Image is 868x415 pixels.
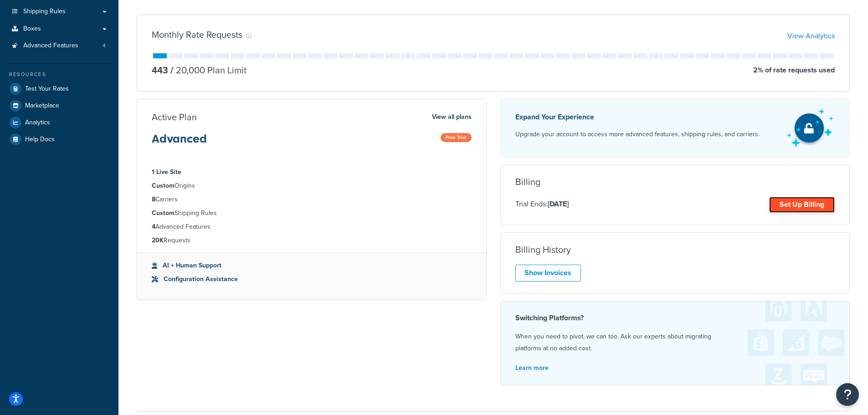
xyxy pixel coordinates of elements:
strong: 4 [152,222,155,231]
p: Expand Your Experience [515,111,760,123]
span: Help Docs [25,136,55,143]
p: When you need to pivot, we can too. Ask our experts about migrating platforms at no added cost. [515,331,835,354]
h4: Switching Platforms? [515,313,835,323]
a: Expand Your Experience Upgrade your account to access more advanced features, shipping rules, and... [500,99,850,157]
p: 20,000 Plan Limit [168,64,247,77]
span: Analytics [25,119,50,127]
strong: [DATE] [548,199,569,209]
a: View all plans [432,111,472,123]
h3: Billing History [515,245,571,255]
a: Advanced Features 4 [7,37,112,54]
span: Advanced Features [23,42,78,50]
li: Origins [152,181,472,191]
a: View Analytics [787,31,835,41]
span: Shipping Rules [23,8,66,15]
li: Configuration Assistance [152,274,472,284]
h3: Monthly Rate Requests [152,30,242,40]
a: Analytics [7,114,112,131]
a: Shipping Rules [7,3,112,20]
strong: Custom [152,181,175,190]
a: Help Docs [7,131,112,148]
strong: Custom [152,208,175,218]
span: Marketplace [25,102,59,110]
strong: 8 [152,195,155,204]
a: Learn more [515,363,549,373]
span: Boxes [23,25,41,33]
li: Advanced Features [7,37,112,54]
li: AI + Human Support [152,261,472,271]
li: Requests [152,236,472,246]
a: Marketplace [7,97,112,114]
a: Test Your Rates [7,81,112,97]
p: 443 [152,64,168,77]
h3: Active Plan [152,112,197,122]
strong: 1 Live Site [152,167,181,177]
p: 2 % of rate requests used [753,64,835,77]
a: Set Up Billing [769,197,835,213]
li: Carriers [152,195,472,205]
span: / [170,63,174,77]
button: Open Resource Center [836,383,859,406]
span: Test Your Rates [25,85,69,93]
span: Free Trial [441,133,472,142]
p: Upgrade your account to access more advanced features, shipping rules, and carriers. [515,128,760,141]
p: Trial Ends: [515,198,569,210]
a: Boxes [7,20,112,37]
a: Show Invoices [515,265,581,282]
h3: Billing [515,177,540,187]
div: Resources [7,71,112,78]
li: Advanced Features [152,222,472,232]
h3: Advanced [152,133,207,152]
li: Shipping Rules [152,208,472,218]
span: 4 [103,42,106,50]
strong: 20K [152,236,164,245]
